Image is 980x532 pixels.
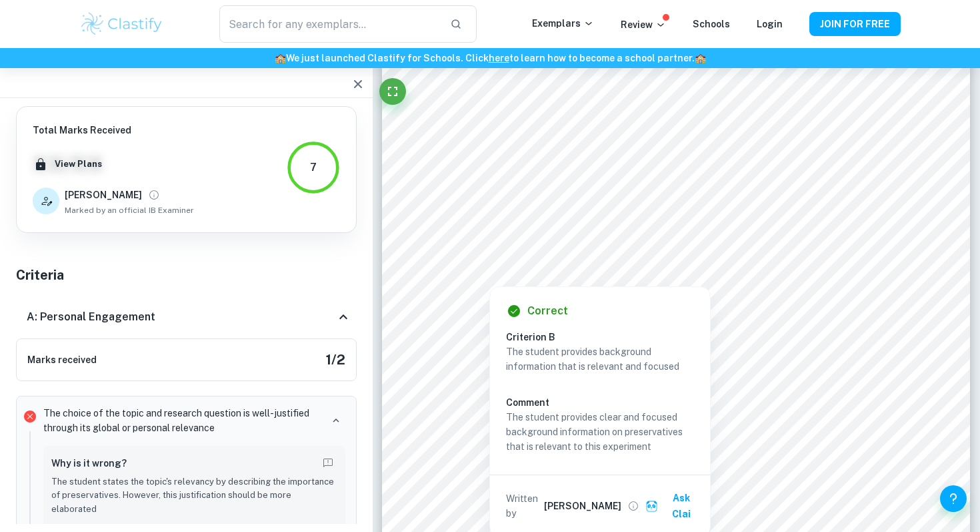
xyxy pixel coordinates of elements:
[506,330,705,344] h6: Criterion B
[506,410,694,454] p: The student provides clear and focused background information on preservatives that is relevant t...
[506,395,694,410] h6: Comment
[145,186,163,204] button: View full profile
[489,53,509,63] a: here
[65,188,142,202] h6: [PERSON_NAME]
[379,78,406,105] button: Fullscreen
[16,296,357,338] div: A: Personal Engagement
[310,160,317,176] div: 7
[51,475,337,516] p: The student states the topic's relevancy by describing the importance of preservatives. However, ...
[275,53,286,63] span: 🏫
[22,409,38,425] svg: Incorrect
[3,51,977,65] h6: We just launched Clastify for Schools. Click to learn how to become a school partner.
[527,303,568,319] h6: Correct
[27,352,97,367] h6: Marks received
[65,204,194,216] span: Marked by an official IB Examiner
[506,491,542,521] p: Written by
[51,456,127,471] h6: Why is it wrong?
[33,123,194,138] h6: Total Marks Received
[79,11,164,37] img: Clastify logo
[43,406,321,435] p: The choice of the topic and research question is well-justified through its global or personal re...
[809,12,901,36] button: JOIN FOR FREE
[693,19,730,29] a: Schools
[624,497,643,515] button: View full profile
[319,454,337,473] button: Report mistake/confusion
[219,5,439,43] input: Search for any exemplars...
[695,53,706,63] span: 🏫
[506,344,694,374] p: The student provides background information that is relevant and focused
[544,499,621,513] h6: [PERSON_NAME]
[940,485,967,512] button: Help and Feedback
[326,350,345,370] h5: 1 / 2
[621,17,666,32] p: Review
[757,19,783,29] a: Login
[532,16,594,31] p: Exemplars
[16,265,357,285] h5: Criteria
[27,309,155,325] h6: A: Personal Engagement
[51,154,105,174] button: View Plans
